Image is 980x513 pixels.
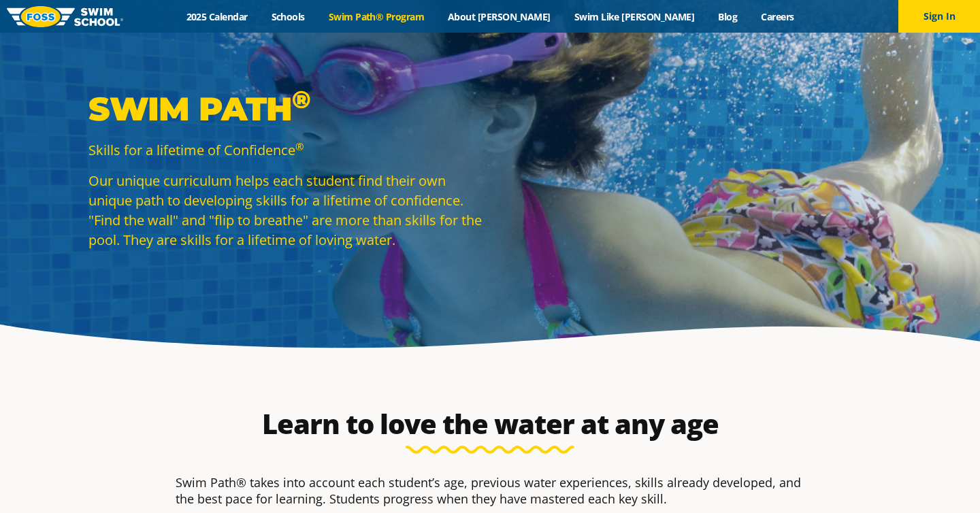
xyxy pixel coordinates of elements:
p: Our unique curriculum helps each student find their own unique path to developing skills for a li... [88,171,483,250]
a: Swim Like [PERSON_NAME] [562,10,706,23]
h2: Learn to love the water at any age [169,408,811,440]
p: Swim Path® takes into account each student’s age, previous water experiences, skills already deve... [176,474,804,507]
a: Blog [706,10,749,23]
sup: ® [295,139,304,153]
p: Skills for a lifetime of Confidence [88,140,483,160]
a: 2025 Calendar [174,10,259,23]
a: Swim Path® Program [316,10,436,23]
a: Careers [749,10,806,23]
a: About [PERSON_NAME] [436,10,563,23]
img: FOSS Swim School Logo [7,6,123,27]
a: Schools [259,10,316,23]
sup: ® [292,84,310,114]
p: Swim Path [88,88,483,129]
